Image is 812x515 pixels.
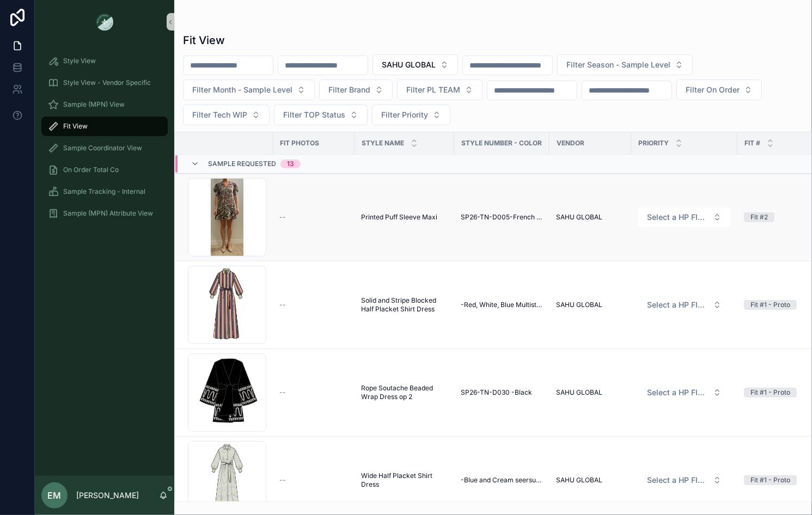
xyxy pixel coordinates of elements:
[638,470,731,491] a: Select Button
[279,388,286,397] span: --
[41,51,168,71] a: Style View
[63,57,96,65] span: Style View
[373,54,458,75] button: Select Button
[556,213,602,222] span: SAHU GLOBAL
[63,165,119,174] span: On Order Total Co
[556,301,602,309] span: SAHU GLOBAL
[96,13,113,30] img: App logo
[638,382,731,403] a: Select Button
[41,182,168,201] a: Sample Tracking - Internal
[638,139,669,148] span: PRIORITY
[744,139,760,148] span: Fit #
[372,105,450,125] button: Select Button
[406,84,460,95] span: Filter PL TEAM
[279,301,286,309] span: --
[557,139,584,148] span: Vendor
[274,105,368,125] button: Select Button
[361,384,448,401] a: Rope Soutache Beaded Wrap Dress op 2
[638,295,731,315] a: Select Button
[676,79,762,100] button: Select Button
[63,144,142,152] span: Sample Coordinator View
[279,213,286,222] span: --
[461,139,542,148] span: Style Number - Color
[63,209,153,218] span: Sample (MPN) Attribute View
[48,489,62,502] span: EM
[461,213,543,222] a: SP26-TN-D005-French Floral Block Print
[361,296,448,314] a: Solid and Stripe Blocked Half Placket Shirt Dress
[638,383,730,402] button: Select Button
[381,109,428,120] span: Filter Priority
[361,213,437,222] span: Printed Puff Sleeve Maxi
[397,79,483,100] button: Select Button
[686,84,740,95] span: Filter On Order
[76,490,139,501] p: [PERSON_NAME]
[287,160,294,168] div: 13
[35,44,174,237] div: scrollable content
[556,213,625,222] a: SAHU GLOBAL
[647,475,709,486] span: Select a HP FIT LEVEL
[566,59,670,70] span: Filter Season - Sample Level
[638,295,730,315] button: Select Button
[183,105,270,125] button: Select Button
[647,387,709,398] span: Select a HP FIT LEVEL
[319,79,393,100] button: Select Button
[556,301,625,309] a: SAHU GLOBAL
[63,78,151,87] span: Style View - Vendor Specific
[192,84,292,95] span: Filter Month - Sample Level
[279,476,348,485] a: --
[41,117,168,136] a: Fit View
[461,476,543,485] a: -Blue and Cream seersucker
[41,160,168,180] a: On Order Total Co
[556,388,625,397] a: SAHU GLOBAL
[361,471,448,489] a: Wide Half Placket Shirt Dress
[362,139,404,148] span: STYLE NAME
[192,109,247,120] span: Filter Tech WIP
[750,388,790,397] div: Fit #1 - Proto
[556,476,625,485] a: SAHU GLOBAL
[750,475,790,485] div: Fit #1 - Proto
[63,187,145,196] span: Sample Tracking - Internal
[557,54,693,75] button: Select Button
[279,388,348,397] a: --
[647,299,709,310] span: Select a HP FIT LEVEL
[556,388,602,397] span: SAHU GLOBAL
[382,59,436,70] span: SAHU GLOBAL
[41,73,168,93] a: Style View - Vendor Specific
[461,301,543,309] a: -Red, White, Blue Multistripe
[63,122,88,131] span: Fit View
[280,139,319,148] span: Fit Photos
[638,470,730,490] button: Select Button
[41,95,168,114] a: Sample (MPN) View
[361,213,448,222] a: Printed Puff Sleeve Maxi
[279,301,348,309] a: --
[750,212,768,222] div: Fit #2
[750,300,790,310] div: Fit #1 - Proto
[41,204,168,223] a: Sample (MPN) Attribute View
[63,100,125,109] span: Sample (MPN) View
[183,33,225,48] h1: Fit View
[638,207,731,228] a: Select Button
[279,476,286,485] span: --
[461,388,543,397] a: SP26-TN-D030 -Black
[638,207,730,227] button: Select Button
[183,79,315,100] button: Select Button
[208,160,276,168] span: Sample Requested
[647,212,709,223] span: Select a HP FIT LEVEL
[556,476,602,485] span: SAHU GLOBAL
[279,213,348,222] a: --
[461,388,532,397] span: SP26-TN-D030 -Black
[283,109,345,120] span: Filter TOP Status
[41,138,168,158] a: Sample Coordinator View
[328,84,370,95] span: Filter Brand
